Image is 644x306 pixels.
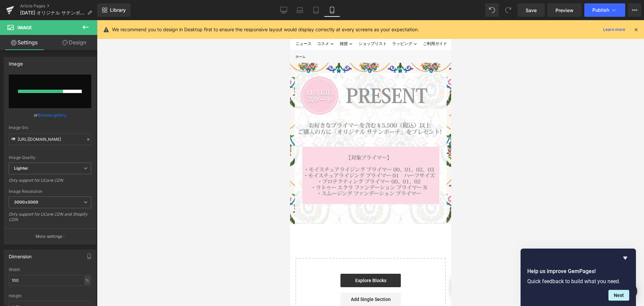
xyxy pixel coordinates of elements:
div: Dimension [9,250,32,259]
div: Image Quality [9,155,91,160]
span: Preview [555,7,574,14]
a: Mobile [324,3,340,17]
a: [PERSON_NAME] & [PERSON_NAME]について [160,17,252,31]
nav: セカンダリナビゲーション [131,5,161,12]
div: Only support for UCare CDN and Shopify CDN [9,212,91,227]
button: More settings [4,228,96,244]
div: or [9,112,91,119]
summary: 雑貨 [47,17,66,31]
summary: ラッピング [99,17,130,31]
h2: Help us improve GemPages! [527,267,629,275]
a: Laptop [292,3,308,17]
div: % [84,276,90,285]
input: auto [9,275,91,286]
a: ショップリスト [66,17,99,31]
a: Design [50,35,99,50]
div: Image Src [9,125,91,130]
a: New Library [97,3,130,17]
button: Publish [584,3,625,17]
a: Add Single Section [50,272,111,286]
div: Image [9,57,23,67]
button: Undo [485,3,499,17]
div: Height [9,294,91,298]
b: Lighter [14,166,28,171]
a: Browse gallery [38,109,66,121]
button: More [628,3,641,17]
summary: コスメ [24,17,47,31]
a: Explore Blocks [50,254,111,267]
span: [DATE] オリジナル サテンポーチ PRESENT [20,10,85,15]
a: Preview [547,3,582,17]
p: More settings [36,233,62,239]
a: ホーム [5,35,15,38]
span: Publish [592,7,609,13]
p: We recommend you to design in Desktop first to ensure the responsive layout would display correct... [112,26,419,33]
span: Save [526,7,537,14]
a: Tablet [308,3,324,17]
div: Width [9,267,91,272]
button: Redo [501,3,515,17]
button: Hide survey [621,254,629,262]
div: Help us improve GemPages! [527,254,629,301]
div: Only support for UCare CDN [9,178,91,187]
p: Quick feedback to build what you need. [527,278,629,285]
a: ご利用ガイド [130,17,160,31]
input: Link [9,133,91,145]
a: Desktop [276,3,292,17]
span: Library [110,7,126,13]
a: ニュース [3,17,24,31]
a: Article Pages [20,3,97,9]
b: 3000x3000 [14,200,38,205]
span: Image [17,25,32,30]
button: Next question [608,290,629,301]
a: Learn more [600,26,628,34]
div: Image Resolution [9,189,91,194]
